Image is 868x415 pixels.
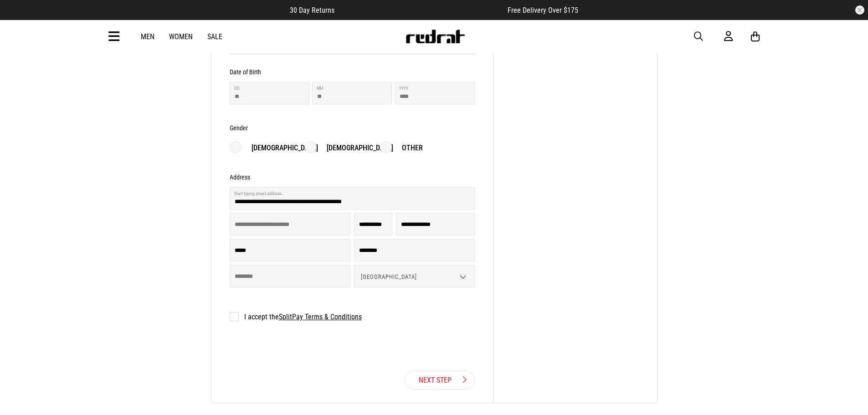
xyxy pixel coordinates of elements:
iframe: Customer reviews powered by Trustpilot [353,5,489,15]
h3: Gender [230,124,248,132]
a: Men [141,32,154,41]
a: Next Step [405,371,475,389]
p: [DEMOGRAPHIC_DATA] [318,143,393,154]
h3: Address [230,174,250,181]
button: Open LiveChat chat widget [7,4,35,31]
a: Women [169,32,193,41]
img: Redrat logo [405,30,465,43]
span: [GEOGRAPHIC_DATA] [354,266,468,288]
label: I accept the [230,313,362,321]
a: Sale [207,32,222,41]
span: 30 Day Returns [290,6,334,15]
p: [DEMOGRAPHIC_DATA] [242,143,318,154]
span: Free Delivery Over $175 [508,6,578,15]
h3: Date of Birth [230,68,261,76]
a: SplitPay Terms & Conditions [279,313,362,321]
p: Other [393,143,423,154]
